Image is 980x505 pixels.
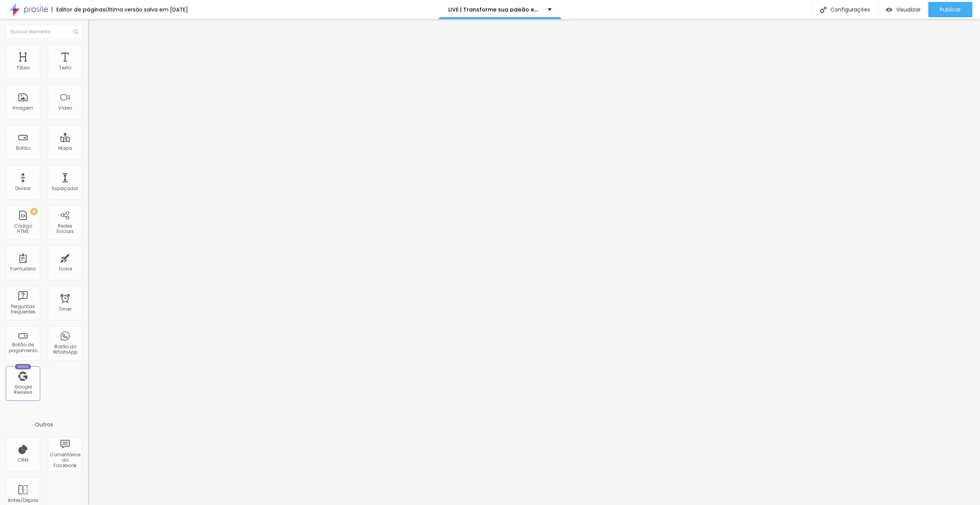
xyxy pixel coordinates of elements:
div: CRM [18,457,28,463]
button: Publicar [928,2,972,17]
div: Imagem [13,105,33,111]
iframe: Editor [88,19,980,505]
div: Título [16,65,29,71]
div: Última versão salva em [DATE] [106,7,188,12]
div: Espaçador [52,186,78,191]
p: LIVE | Transforme sua paixão em lucro [448,7,542,12]
div: Perguntas frequentes [8,304,38,315]
div: Google Reviews [8,384,38,395]
div: Comentários do Facebook [50,452,80,469]
span: Visualizar [896,7,921,13]
div: Botão de pagamento [8,342,38,353]
div: Redes Sociais [50,223,80,234]
div: Formulário [10,266,36,272]
img: Icone [820,7,826,13]
div: Mapa [58,146,72,151]
div: Timer [59,307,72,312]
img: Icone [73,30,78,34]
div: Novo [15,364,31,369]
div: Vídeo [58,105,72,111]
div: Editor de páginas [52,7,106,12]
div: Código HTML [8,223,38,234]
div: Botão [16,146,30,151]
input: Buscar elemento [6,25,82,39]
div: Divisor [15,186,31,191]
div: Texto [59,65,71,71]
div: Ícone [59,266,72,272]
span: Publicar [940,7,961,13]
button: Visualizar [878,2,928,17]
div: Botão do WhatsApp [50,344,80,355]
div: Antes/Depois [8,498,38,503]
img: view-1.svg [886,7,892,13]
